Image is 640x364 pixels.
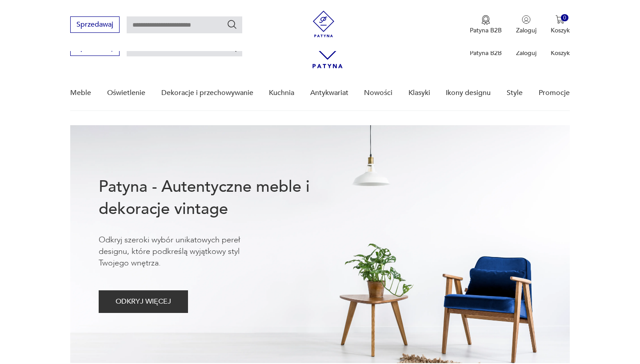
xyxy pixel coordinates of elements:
a: Ikony designu [446,76,491,110]
button: Szukaj [227,19,237,30]
button: Patyna B2B [470,15,502,35]
a: ODKRYJ WIĘCEJ [99,299,188,305]
p: Koszyk [551,26,570,35]
a: Style [507,76,523,110]
button: ODKRYJ WIĘCEJ [99,290,188,313]
img: Ikonka użytkownika [522,15,531,24]
p: Koszyk [551,49,570,57]
a: Sprzedawaj [70,22,120,28]
img: Ikona medalu [481,15,490,25]
p: Zaloguj [516,26,536,35]
div: 0 [561,14,568,22]
p: Patyna B2B [470,49,502,57]
img: Ikona koszyka [556,15,564,24]
button: Zaloguj [516,15,536,35]
a: Dekoracje i przechowywanie [161,76,253,110]
a: Ikona medaluPatyna B2B [470,15,502,35]
a: Oświetlenie [107,76,145,110]
h1: Patyna - Autentyczne meble i dekoracje vintage [99,176,339,220]
p: Zaloguj [516,49,536,57]
p: Patyna B2B [470,26,502,35]
p: Odkryj szeroki wybór unikatowych pereł designu, które podkreślą wyjątkowy styl Twojego wnętrza. [99,234,268,269]
img: Patyna - sklep z meblami i dekoracjami vintage [310,11,337,37]
a: Sprzedawaj [70,45,120,51]
a: Antykwariat [310,76,348,110]
a: Kuchnia [269,76,294,110]
a: Promocje [539,76,570,110]
a: Klasyki [408,76,430,110]
button: 0Koszyk [551,15,570,35]
a: Nowości [364,76,392,110]
button: Sprzedawaj [70,16,120,33]
a: Meble [70,76,91,110]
